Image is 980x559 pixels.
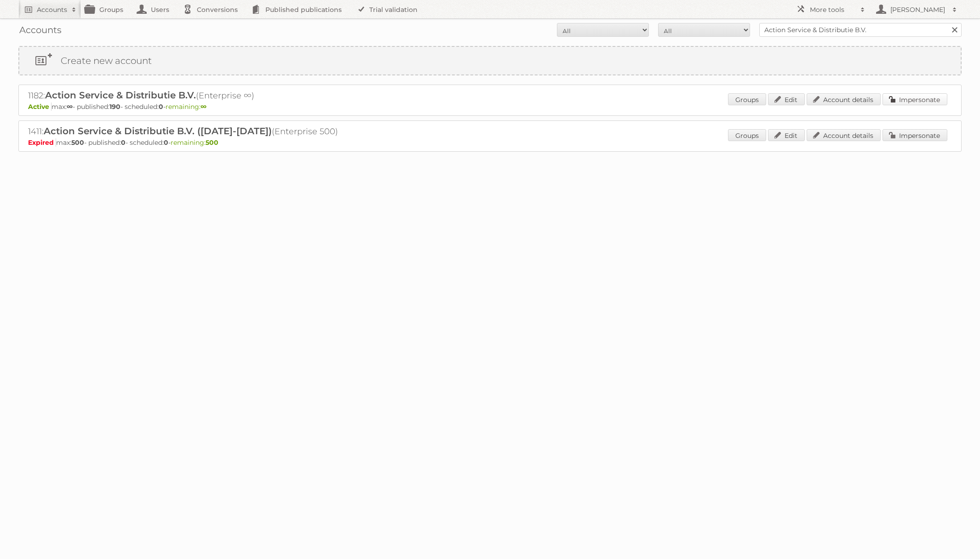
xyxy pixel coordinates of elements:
strong: ∞ [67,103,73,111]
h2: Accounts [37,5,67,14]
strong: 0 [164,138,168,147]
h2: [PERSON_NAME] [888,5,948,14]
a: Impersonate [883,129,947,141]
span: remaining: [171,138,218,147]
strong: 500 [71,138,84,147]
a: Edit [768,129,805,141]
span: Expired [28,138,56,147]
h2: 1182: (Enterprise ∞) [28,90,350,102]
h2: 1411: (Enterprise 500) [28,125,350,137]
strong: 190 [109,103,120,111]
p: max: - published: - scheduled: - [28,138,952,147]
p: max: - published: - scheduled: - [28,103,952,111]
a: Edit [768,93,805,105]
strong: 0 [159,103,163,111]
strong: 0 [121,138,126,147]
a: Create new account [19,47,961,74]
a: Impersonate [883,93,947,105]
span: remaining: [166,103,206,111]
span: Action Service & Distributie B.V. ([DATE]-[DATE]) [44,125,272,137]
span: Action Service & Distributie B.V. [45,90,196,101]
a: Account details [807,129,881,141]
h2: More tools [810,5,856,14]
a: Account details [807,93,881,105]
a: Groups [728,93,766,105]
span: Active [28,103,52,111]
a: Groups [728,129,766,141]
strong: 500 [206,138,218,147]
strong: ∞ [201,103,206,111]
